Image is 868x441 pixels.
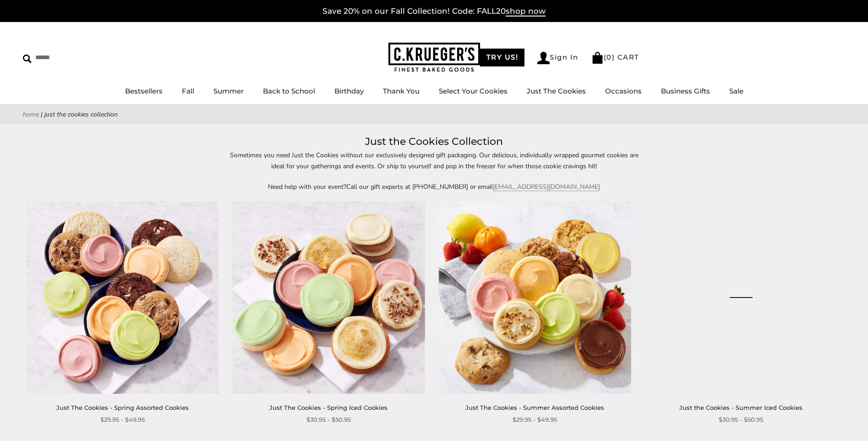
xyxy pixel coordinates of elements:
a: Bestsellers [125,87,163,95]
span: Just the Cookies Collection [44,110,118,119]
span: Call our gift experts at [PHONE_NUMBER] or email [346,182,493,191]
a: Just the Cookies - Summer Iced Cookies [679,404,802,411]
img: Just The Cookies - Summer Assorted Cookies [439,201,631,394]
a: (0) CART [591,53,639,61]
a: Back to School [263,87,315,95]
span: $30.95 - $50.95 [719,415,763,424]
span: 0 [606,53,612,61]
img: Search [23,55,32,63]
span: $29.95 - $49.95 [513,415,557,424]
p: Sometimes you need Just the Cookies without our exclusively designed gift packaging. Our deliciou... [224,150,645,171]
a: Birthday [334,87,364,95]
a: Just The Cookies - Spring Assorted Cookies [56,404,189,411]
a: [EMAIL_ADDRESS][DOMAIN_NAME] [493,182,600,191]
a: Sale [729,87,743,95]
img: Just The Cookies - Spring Iced Cookies [232,201,425,394]
a: Fall [182,87,194,95]
a: Home [23,110,39,119]
span: | [41,110,43,119]
img: Bag [591,52,604,64]
a: Occasions [605,87,642,95]
img: C.KRUEGER'S [388,43,480,72]
h1: Just the Cookies Collection [37,133,831,150]
a: Thank You [383,87,420,95]
a: Select Your Cookies [439,87,508,95]
span: $30.95 - $50.95 [306,415,351,424]
p: Need help with your event? [224,182,645,192]
a: Save 20% on our Fall Collection! Code: FALL20shop now [322,6,546,17]
a: Just the Cookies - Summer Iced Cookies [645,201,837,394]
input: Search [23,50,132,65]
a: TRY US! [480,49,525,66]
img: Account [537,52,550,64]
a: Just The Cookies [527,87,586,95]
a: Sign In [537,52,579,64]
a: Just The Cookies - Summer Assorted Cookies [465,404,604,411]
img: Just The Cookies - Spring Assorted Cookies [26,201,218,394]
nav: breadcrumbs [23,109,845,120]
a: Business Gifts [661,87,710,95]
a: Summer [213,87,244,95]
span: $29.95 - $49.95 [100,415,145,424]
a: Just The Cookies - Spring Iced Cookies [269,404,388,411]
span: shop now [506,6,546,17]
